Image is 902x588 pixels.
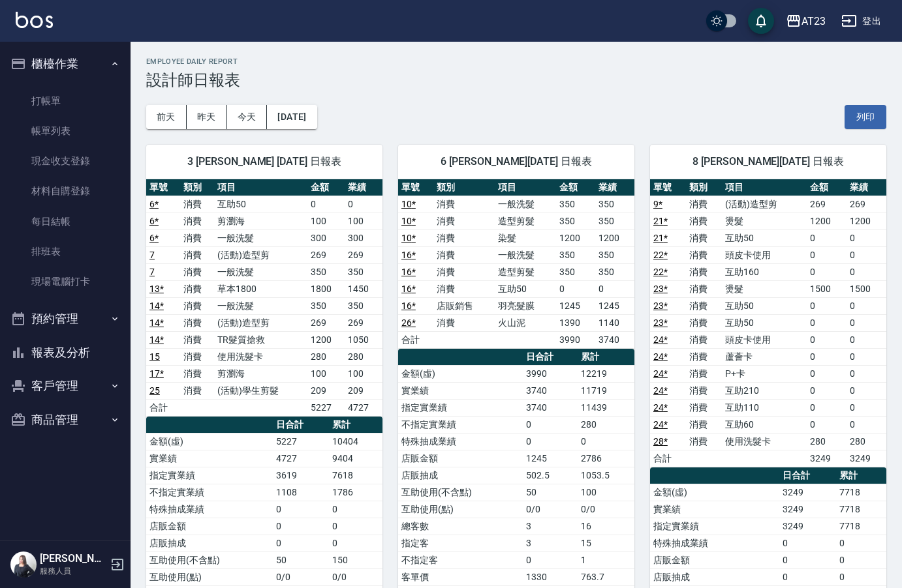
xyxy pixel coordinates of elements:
td: 350 [556,263,595,280]
td: 1 [578,551,634,568]
td: 50 [523,484,578,501]
td: 0 [847,348,886,365]
td: 0 [807,229,847,246]
td: 指定實業績 [146,467,273,484]
td: 0/0 [329,568,382,585]
td: 100 [345,213,382,229]
th: 類別 [433,179,495,196]
td: 1140 [595,314,634,331]
td: 消費 [180,348,214,365]
td: 100 [307,365,345,382]
td: 0 [578,433,634,450]
td: 2786 [578,450,634,467]
td: 209 [345,382,382,399]
th: 金額 [307,179,345,196]
td: 頭皮卡使用 [722,246,807,263]
td: 1245 [556,297,595,314]
td: 0/0 [578,501,634,518]
td: 350 [307,263,345,280]
td: (活動)學生剪髮 [214,382,307,399]
td: 消費 [180,213,214,229]
a: 材料自購登錄 [5,176,125,206]
th: 項目 [722,179,807,196]
td: 350 [595,196,634,213]
td: 5227 [307,399,345,416]
span: 3 [PERSON_NAME] [DATE] 日報表 [162,155,367,168]
img: Person [10,551,37,578]
td: 350 [595,263,634,280]
th: 業績 [595,179,634,196]
td: 0 [836,535,886,551]
a: 7 [149,250,155,260]
td: 互助使用(不含點) [398,484,523,501]
td: 消費 [686,365,722,382]
td: 消費 [433,246,495,263]
td: 消費 [180,280,214,297]
button: AT23 [781,8,831,35]
button: 登出 [836,9,886,33]
td: 12219 [578,365,634,382]
td: 350 [556,213,595,229]
th: 金額 [807,179,847,196]
td: 店販抽成 [650,568,779,585]
td: 1450 [345,280,382,297]
td: 209 [307,382,345,399]
th: 累計 [836,467,886,484]
td: 1245 [523,450,578,467]
td: 店販金額 [146,518,273,535]
th: 累計 [578,349,634,366]
td: 實業績 [650,501,779,518]
td: 蘆薈卡 [722,348,807,365]
td: 0 [807,365,847,382]
td: (活動)造型剪 [214,314,307,331]
td: 不指定實業績 [146,484,273,501]
td: 合計 [650,450,686,467]
td: 燙髮 [722,213,807,229]
button: 客戶管理 [5,369,125,403]
td: 消費 [180,246,214,263]
th: 日合計 [523,349,578,366]
button: 列印 [845,105,886,129]
td: 0 [807,382,847,399]
td: 消費 [433,314,495,331]
td: 0 [807,348,847,365]
td: 消費 [686,399,722,416]
td: 一般洗髮 [214,263,307,280]
a: 現場電腦打卡 [5,267,125,297]
td: 消費 [433,263,495,280]
td: 消費 [686,263,722,280]
td: 3249 [779,501,836,518]
td: 0 [807,297,847,314]
td: 350 [595,246,634,263]
td: 3249 [779,518,836,535]
td: 店販抽成 [146,535,273,551]
td: 消費 [433,229,495,246]
th: 類別 [686,179,722,196]
img: Logo [16,12,53,28]
td: 0 [847,229,886,246]
td: 染髮 [495,229,556,246]
td: 消費 [180,196,214,213]
td: 0 [847,331,886,348]
button: 預約管理 [5,302,125,336]
a: 現金收支登錄 [5,146,125,176]
td: 1500 [847,280,886,297]
td: 0 [807,246,847,263]
td: 0 [523,551,578,568]
td: 互助210 [722,382,807,399]
td: 350 [595,213,634,229]
td: P+卡 [722,365,807,382]
td: 總客數 [398,518,523,535]
td: 合計 [398,331,433,348]
td: 消費 [686,314,722,331]
td: 4727 [345,399,382,416]
td: 消費 [686,416,722,433]
td: 0 [847,382,886,399]
td: 0/0 [523,501,578,518]
td: 指定實業績 [650,518,779,535]
td: 0 [807,416,847,433]
button: 報表及分析 [5,336,125,370]
td: 1500 [807,280,847,297]
div: AT23 [801,13,826,29]
button: 前天 [146,105,187,129]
